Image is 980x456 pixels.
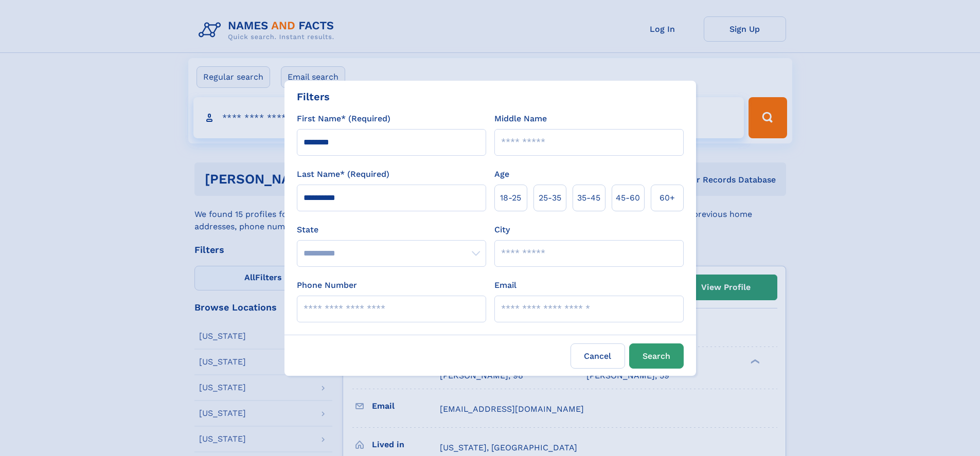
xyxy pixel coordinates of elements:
label: Email [494,279,516,291]
label: Middle Name [494,113,547,125]
label: Age [494,168,509,180]
span: 45‑60 [616,192,640,204]
span: 18‑25 [500,192,521,204]
label: Cancel [571,343,625,369]
label: City [494,224,510,236]
label: First Name* (Required) [297,113,390,125]
label: Last Name* (Required) [297,168,389,180]
span: 25‑35 [539,192,561,204]
span: 60+ [660,192,675,204]
label: Phone Number [297,279,357,291]
button: Search [629,343,684,369]
div: Filters [297,89,330,104]
label: State [297,224,486,236]
span: 35‑45 [577,192,600,204]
